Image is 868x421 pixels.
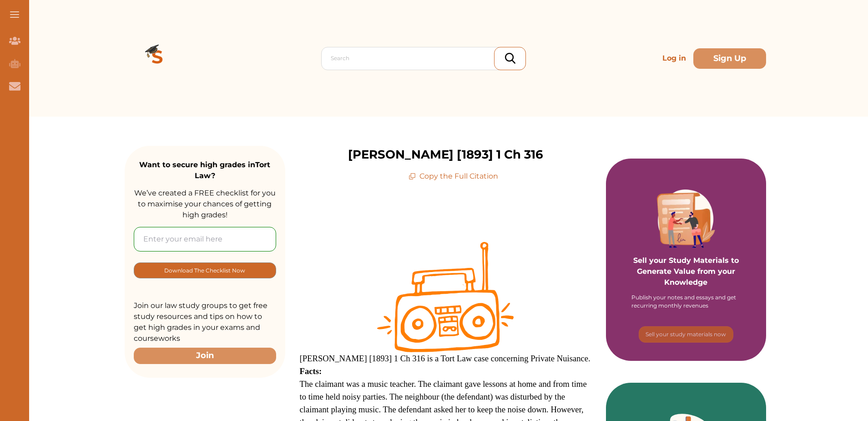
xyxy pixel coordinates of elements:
button: Join [134,348,276,364]
img: Purple card image [657,190,715,248]
button: [object Object] [134,262,276,278]
img: radio-311676_640-300x242.png [377,242,514,352]
p: [PERSON_NAME] [1893] 1 Ch 316 [348,146,543,164]
span: We’ve created a FREE checklist for you to maximise your chances of getting high grades! [134,189,276,219]
input: Enter your email here [134,227,276,252]
strong: Facts: [300,366,322,376]
img: Logo [125,26,190,91]
p: Copy the Full Citation [409,171,498,182]
button: [object Object] [639,326,733,343]
button: Sign Up [693,48,766,69]
span: [PERSON_NAME] [1893] 1 Ch 316 is a Tort Law case concerning Private Nuisance. [300,354,590,363]
p: Sell your study materials now [646,330,726,339]
p: Sell your Study Materials to Generate Value from your Knowledge [615,230,757,288]
strong: Want to secure high grades in Tort Law ? [139,160,270,180]
p: Join our law study groups to get free study resources and tips on how to get high grades in your ... [134,300,276,344]
p: Log in [659,49,690,67]
p: Download The Checklist Now [164,265,245,276]
img: search_icon [505,53,515,64]
div: Publish your notes and essays and get recurring monthly revenues [631,293,741,310]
